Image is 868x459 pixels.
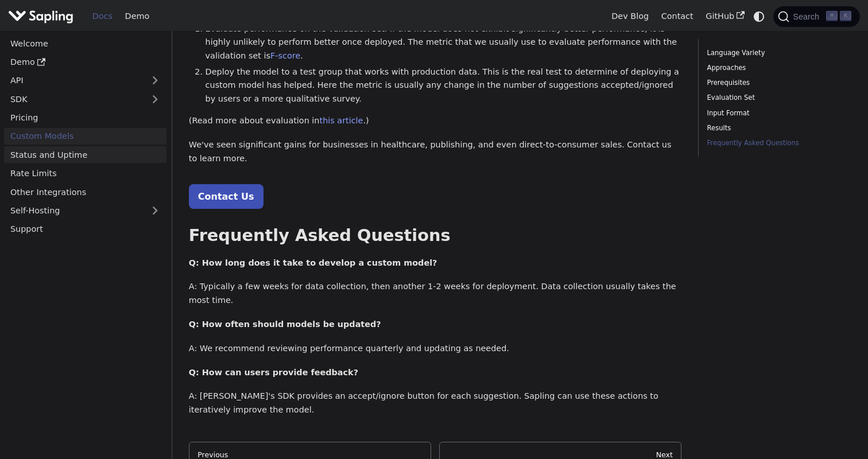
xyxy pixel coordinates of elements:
a: Demo [119,7,156,25]
p: A: [PERSON_NAME]'s SDK provides an accept/ignore button for each suggestion. Sapling can use thes... [189,390,682,417]
h2: Frequently Asked Questions [189,225,682,246]
span: Search [789,12,826,21]
p: (Read more about evaluation in .) [189,114,682,128]
a: Self-Hosting [4,203,166,219]
a: Language Variety [707,48,847,59]
a: Evaluation Set [707,92,847,103]
a: GitHub [699,7,750,25]
a: Prerequisites [707,77,847,88]
a: Frequently Asked Questions [707,138,847,149]
a: Sapling.ai [8,8,77,25]
a: F-score [270,51,300,60]
p: A: Typically a few weeks for data collection, then another 1-2 weeks for deployment. Data collect... [189,280,682,308]
a: Contact [655,7,700,25]
a: Rate Limits [4,165,166,182]
a: Pricing [4,110,166,126]
a: Approaches [707,63,847,73]
a: Input Format [707,108,847,119]
a: Results [707,123,847,134]
strong: Q: How long does it take to develop a custom model? [189,258,437,267]
a: API [4,72,144,89]
kbd: K [840,11,851,21]
p: A: We recommend reviewing performance quarterly and updating as needed. [189,342,682,356]
a: SDK [4,91,144,107]
a: Demo [4,54,166,71]
a: Support [4,221,166,238]
a: Custom Models [4,128,166,145]
p: We've seen significant gains for businesses in healthcare, publishing, and even direct-to-consume... [189,138,682,166]
a: Welcome [4,35,166,52]
button: Expand sidebar category 'SDK' [144,91,166,107]
button: Search (Command+K) [773,6,859,27]
img: Sapling.ai [8,8,73,25]
a: Docs [86,7,119,25]
li: Evaluate performance on the validation set. If the model does not exhibit significantly better pe... [206,22,682,63]
a: this article [319,116,363,125]
button: Expand sidebar category 'API' [144,72,166,89]
li: Deploy the model to a test group that works with production data. This is the real test to determ... [206,65,682,106]
strong: Q: How can users provide feedback? [189,368,358,377]
a: Other Integrations [4,184,166,200]
a: Status and Uptime [4,146,166,163]
strong: Q: How often should models be updated? [189,320,381,329]
button: Switch between dark and light mode (currently system mode) [751,8,768,25]
kbd: ⌘ [826,11,838,21]
a: Dev Blog [605,7,654,25]
a: Contact Us [189,184,263,209]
